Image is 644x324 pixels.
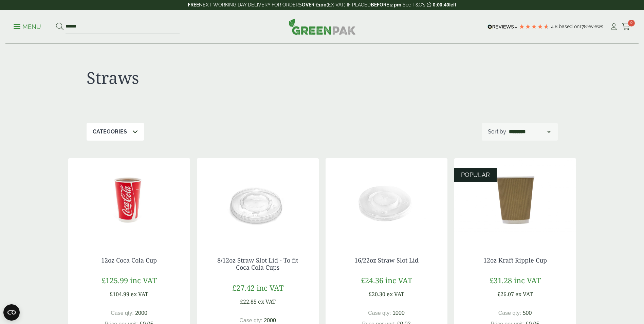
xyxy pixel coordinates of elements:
span: Case qty: [498,310,521,316]
span: 0:00:40 [433,2,449,7]
span: ex VAT [131,290,148,298]
a: 12oz Coca Cola Cup [101,256,157,264]
img: 16/22oz Straw Slot Coke Cup lid [326,158,447,243]
span: 178 [579,24,587,29]
span: £24.36 [361,275,383,285]
div: 4.78 Stars [519,23,549,30]
span: inc VAT [514,275,541,285]
p: Sort by [488,128,506,136]
a: Menu [14,23,41,30]
i: Cart [622,23,630,30]
strong: OVER £100 [302,2,327,7]
a: 8/12oz Straw Slot Lid - To fit Coca Cola Cups [217,256,298,272]
span: inc VAT [130,275,157,285]
a: See T&C's [403,2,425,7]
img: GreenPak Supplies [289,18,356,35]
span: £22.85 [240,298,257,305]
span: 2000 [135,310,147,316]
strong: FREE [188,2,199,7]
span: 2000 [264,318,276,323]
span: ex VAT [515,290,533,298]
span: reviews [587,24,603,29]
span: POPULAR [461,171,490,178]
span: left [449,2,456,7]
span: £31.28 [490,275,512,285]
span: £125.99 [102,275,128,285]
i: My Account [609,23,618,30]
span: Case qty: [368,310,391,316]
strong: BEFORE 2 pm [371,2,401,7]
span: 500 [523,310,532,316]
span: Case qty: [239,318,262,323]
img: REVIEWS.io [487,24,517,29]
span: £26.07 [497,290,514,298]
button: Open CMP widget [3,304,20,321]
a: 12oz Kraft Ripple Cup [483,256,547,264]
span: Based on [559,24,579,29]
span: 4.8 [551,24,559,29]
p: Menu [14,23,41,31]
span: Case qty: [111,310,134,316]
span: ex VAT [258,298,276,305]
a: 16/22oz Straw Slot Lid [354,256,419,264]
span: ex VAT [387,290,404,298]
span: £20.30 [369,290,385,298]
img: 12oz Kraft Ripple Cup-0 [454,158,576,243]
span: £104.99 [110,290,129,298]
select: Shop order [508,128,552,136]
span: 1000 [392,310,405,316]
h1: Straws [87,68,322,88]
p: Categories [93,128,127,136]
a: 0 [622,22,630,32]
span: 0 [628,20,635,26]
span: £27.42 [232,283,255,293]
img: 12oz Coca Cola Cup with coke [68,158,190,243]
img: 12oz straw slot coke cup lid [197,158,319,243]
span: inc VAT [257,283,283,293]
span: inc VAT [385,275,412,285]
